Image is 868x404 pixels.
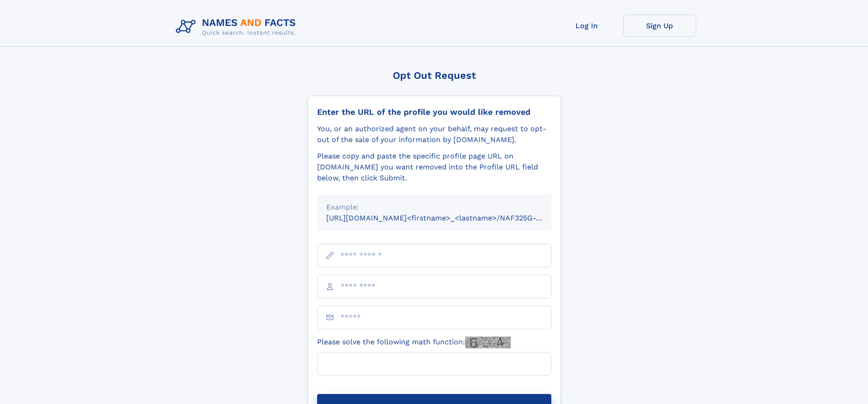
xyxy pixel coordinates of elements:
[623,15,696,37] a: Sign Up
[172,15,303,39] img: Logo Names and Facts
[317,107,551,117] div: Enter the URL of the profile you would like removed
[317,123,551,145] div: You, or an authorized agent on your behalf, may request to opt-out of the sale of your informatio...
[326,202,542,213] div: Example:
[550,15,623,37] a: Log In
[326,214,569,222] small: [URL][DOMAIN_NAME]<firstname>_<lastname>/NAF325G-xxxxxxxx
[317,151,551,184] div: Please copy and paste the specific profile page URL on [DOMAIN_NAME] you want removed into the Pr...
[308,70,561,81] div: Opt Out Request
[317,337,511,348] label: Please solve the following math function:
